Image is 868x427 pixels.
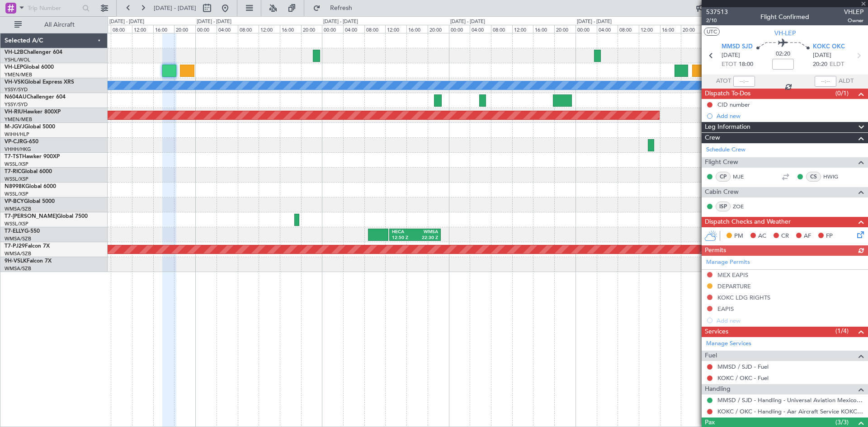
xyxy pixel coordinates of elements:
div: ISP [716,202,731,211]
span: FP [826,232,833,241]
div: 22:30 Z [415,235,438,241]
a: WIHH/HLP [5,131,29,138]
a: Manage Services [706,339,751,348]
a: YMEN/MEB [5,116,32,123]
div: [DATE] - [DATE] [577,18,612,26]
input: Trip Number [28,1,80,15]
a: KOKC / OKC - Fuel [717,374,769,382]
span: Refresh [322,5,360,11]
div: 08:00 [364,25,386,33]
a: YSHL/WOL [5,56,30,63]
span: ETOT [722,60,736,69]
div: 04:00 [217,25,238,33]
div: 12:00 [259,25,280,33]
div: [DATE] - [DATE] [323,18,358,26]
div: CS [806,172,821,182]
div: 00:00 [322,25,343,33]
div: 20:00 [428,25,449,33]
a: T7-RICGlobal 6000 [5,169,52,174]
div: CID number [717,101,750,108]
a: WMSA/SZB [5,206,31,212]
span: (3/3) [835,418,849,427]
button: Refresh [309,1,363,15]
a: KOKC / OKC - Handling - Aar Aircraft Service KOKC / OKC [717,408,863,415]
a: WSSL/XSP [5,161,28,168]
span: N8998K [5,184,25,189]
div: 20:00 [174,25,195,33]
div: 20:00 [554,25,576,33]
a: MJE [733,173,753,181]
a: ZOE [733,202,753,211]
span: T7-[PERSON_NAME] [5,214,57,219]
a: 9H-VSLKFalcon 7X [5,258,52,264]
span: VH-L2B [5,50,24,55]
span: ATOT [716,77,731,86]
span: 18:00 [739,60,753,69]
span: Handling [705,384,731,394]
a: WMSA/SZB [5,250,31,257]
span: 9H-VSLK [5,258,27,264]
a: VHHH/HKG [5,146,31,153]
span: [DATE] - [DATE] [154,4,196,12]
a: N604AUChallenger 604 [5,94,66,100]
div: 08:00 [618,25,639,33]
div: 12:00 [512,25,533,33]
span: 20:20 [813,60,827,69]
a: WMSA/SZB [5,235,31,242]
div: 04:00 [343,25,364,33]
div: [DATE] - [DATE] [197,18,231,26]
a: N8998KGlobal 6000 [5,184,56,189]
span: Dispatch Checks and Weather [705,217,791,227]
span: T7-ELLY [5,229,24,234]
div: 12:00 [132,25,153,33]
a: T7-[PERSON_NAME]Global 7500 [5,214,88,219]
span: 537513 [706,7,728,17]
div: 00:00 [195,25,217,33]
a: VP-BCYGlobal 5000 [5,199,55,204]
div: 00:00 [449,25,470,33]
span: T7-TST [5,154,22,160]
a: YSSY/SYD [5,101,28,108]
div: 16:00 [280,25,301,33]
span: T7-RIC [5,169,21,174]
span: Dispatch To-Dos [705,89,750,99]
div: 08:00 [238,25,259,33]
span: AF [804,232,811,241]
span: [DATE] [722,51,740,60]
span: VHLEP [844,7,863,17]
div: 08:00 [491,25,512,33]
span: [DATE] [813,51,831,60]
div: 12:00 [639,25,660,33]
button: All Aircraft [10,18,98,32]
span: CR [781,232,789,241]
div: 16:00 [660,25,681,33]
a: HWIG [823,173,844,181]
span: N604AU [5,94,27,100]
a: T7-TSTHawker 900XP [5,154,60,160]
span: M-JGVJ [5,124,24,130]
span: ELDT [830,60,844,69]
span: 02:20 [776,50,790,59]
a: WSSL/XSP [5,176,28,183]
a: MMSD / SJD - Fuel [717,363,769,371]
span: PM [734,232,743,241]
div: HECA [392,229,415,235]
div: WMSA [415,229,438,235]
span: Crew [705,133,720,143]
a: MMSD / SJD - Handling - Universal Aviation Mexico MMSD / SJD [717,396,863,404]
span: (1/4) [835,326,849,336]
span: 2/10 [706,17,728,24]
span: T7-PJ29 [5,244,25,249]
span: Fuel [705,351,717,361]
button: UTC [704,28,720,36]
span: VH-RIU [5,109,23,115]
div: 16:00 [153,25,175,33]
div: 04:00 [470,25,491,33]
div: [DATE] - [DATE] [450,18,485,26]
a: VH-VSKGlobal Express XRS [5,80,74,85]
a: WSSL/XSP [5,191,28,197]
span: VH-LEP [5,65,23,70]
span: VP-BCY [5,199,24,204]
div: 12:00 [385,25,406,33]
div: 20:00 [301,25,322,33]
